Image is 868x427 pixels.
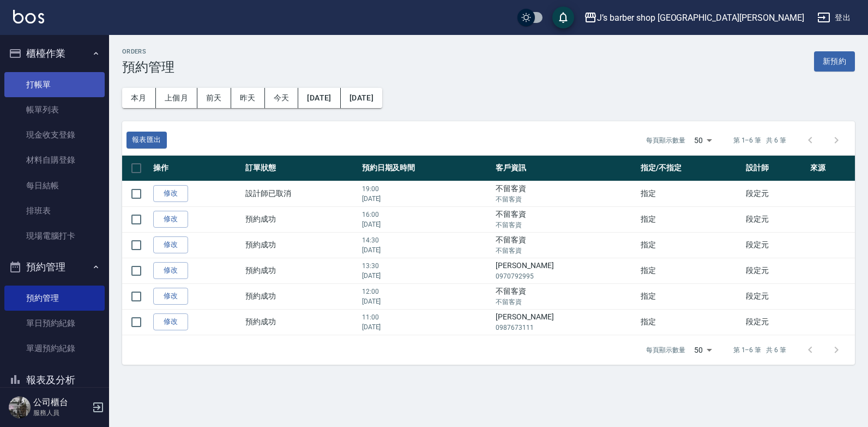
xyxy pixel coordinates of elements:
button: 上個月 [156,88,197,108]
img: Logo [13,10,44,23]
td: 段定元 [743,283,807,309]
th: 操作 [150,156,243,181]
button: 櫃檯作業 [4,39,105,68]
a: 修改 [153,313,188,330]
button: [DATE] [298,88,340,108]
a: 修改 [153,185,188,202]
button: 前天 [197,88,231,108]
a: 材料自購登錄 [4,147,105,173]
a: 修改 [153,236,188,253]
a: 每日結帳 [4,173,105,198]
td: 不留客資 [493,206,638,232]
th: 來源 [807,156,855,181]
p: 0970792995 [496,271,635,281]
p: [DATE] [362,322,491,332]
a: 打帳單 [4,72,105,97]
td: 不留客資 [493,232,638,258]
td: 段定元 [743,232,807,258]
p: 不留客資 [496,246,635,256]
td: 指定 [638,181,743,206]
button: 報表及分析 [4,366,105,394]
a: 新預約 [814,56,855,66]
div: J’s barber shop [GEOGRAPHIC_DATA][PERSON_NAME] [597,11,804,25]
p: 19:00 [362,184,491,194]
th: 訂單狀態 [243,156,359,181]
h2: Orders [122,48,174,55]
p: 11:00 [362,312,491,322]
p: 每頁顯示數量 [646,135,685,145]
h5: 公司櫃台 [33,397,89,408]
a: 預約管理 [4,286,105,311]
p: 不留客資 [496,194,635,204]
td: 設計師已取消 [243,181,359,206]
button: 登出 [813,8,855,28]
button: 新預約 [814,51,855,72]
a: 單日預約紀錄 [4,311,105,336]
td: 指定 [638,206,743,232]
button: 本月 [122,88,156,108]
p: 13:30 [362,261,491,271]
td: 指定 [638,309,743,335]
p: 第 1–6 筆 共 6 筆 [733,345,786,355]
td: 預約成功 [243,232,359,258]
td: 預約成功 [243,206,359,232]
button: 昨天 [231,88,265,108]
p: 14:30 [362,235,491,245]
p: 不留客資 [496,220,635,230]
img: Person [9,396,31,418]
td: 預約成功 [243,283,359,309]
p: 服務人員 [33,408,89,418]
p: [DATE] [362,194,491,204]
td: 段定元 [743,309,807,335]
a: 排班表 [4,198,105,223]
p: 12:00 [362,287,491,296]
td: [PERSON_NAME] [493,258,638,283]
p: 每頁顯示數量 [646,345,685,355]
a: 現場電腦打卡 [4,223,105,248]
td: [PERSON_NAME] [493,309,638,335]
button: [DATE] [341,88,382,108]
a: 現金收支登錄 [4,122,105,147]
td: 預約成功 [243,258,359,283]
a: 帳單列表 [4,97,105,122]
button: 報表匯出 [126,132,167,149]
th: 客戶資訊 [493,156,638,181]
td: 不留客資 [493,283,638,309]
th: 設計師 [743,156,807,181]
h3: 預約管理 [122,60,174,75]
td: 預約成功 [243,309,359,335]
a: 單週預約紀錄 [4,336,105,361]
td: 指定 [638,283,743,309]
a: 修改 [153,211,188,228]
td: 段定元 [743,181,807,206]
a: 修改 [153,288,188,305]
th: 指定/不指定 [638,156,743,181]
button: save [552,7,574,28]
td: 段定元 [743,258,807,283]
p: 不留客資 [496,297,635,307]
p: 0987673111 [496,323,635,333]
th: 預約日期及時間 [359,156,493,181]
td: 指定 [638,258,743,283]
p: [DATE] [362,296,491,306]
td: 段定元 [743,206,807,232]
p: [DATE] [362,220,491,229]
p: 16:00 [362,210,491,220]
div: 50 [690,126,716,155]
button: 今天 [265,88,299,108]
p: [DATE] [362,271,491,281]
p: [DATE] [362,245,491,255]
td: 不留客資 [493,181,638,206]
div: 50 [690,335,716,365]
button: J’s barber shop [GEOGRAPHIC_DATA][PERSON_NAME] [580,7,809,29]
button: 預約管理 [4,253,105,281]
td: 指定 [638,232,743,258]
a: 修改 [153,262,188,279]
p: 第 1–6 筆 共 6 筆 [733,135,786,145]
